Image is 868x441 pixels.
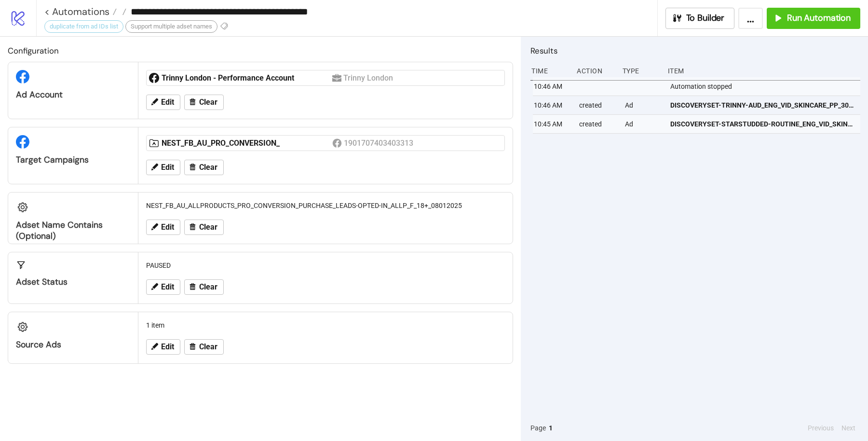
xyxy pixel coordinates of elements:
[199,223,217,232] span: Clear
[530,44,860,57] h2: Results
[670,119,856,129] span: DISCOVERYSET-STARSTUDDED-ROUTINE_ENG_VID_SKINCARE_PP_25032025_CC_None_None_TL_
[199,163,217,172] span: Clear
[146,339,180,355] button: Edit
[578,115,617,133] div: created
[670,100,856,110] span: DISCOVERYSET-TRINNY-AUD_ENG_VID_SKINCARE_PP_30012025_CC_SC7_USP9_TL_
[16,154,130,165] div: Target Campaigns
[184,220,224,235] button: Clear
[343,72,395,84] div: Trinny London
[533,77,571,96] div: 10:46 AM
[546,423,556,433] button: 1
[199,98,217,107] span: Clear
[161,98,174,107] span: Edit
[624,115,663,133] div: Ad
[576,62,614,80] div: Action
[533,115,571,133] div: 10:45 AM
[16,339,130,350] div: Source Ads
[146,95,180,110] button: Edit
[184,339,224,355] button: Clear
[344,137,415,149] div: 1901707403403313
[125,20,217,33] div: Support multiple adset names
[161,223,174,232] span: Edit
[8,44,513,57] h2: Configuration
[530,62,569,80] div: Time
[146,220,180,235] button: Edit
[161,343,174,351] span: Edit
[146,279,180,295] button: Edit
[142,256,509,275] div: PAUSED
[161,283,174,291] span: Edit
[669,77,863,96] div: Automation stopped
[805,423,837,433] button: Previous
[533,96,571,114] div: 10:46 AM
[686,13,725,24] span: To Builder
[162,73,332,83] div: Trinny London - Performance Account
[16,276,130,288] div: Adset Status
[670,96,856,114] a: DISCOVERYSET-TRINNY-AUD_ENG_VID_SKINCARE_PP_30012025_CC_SC7_USP9_TL_
[146,160,180,175] button: Edit
[184,279,224,295] button: Clear
[142,316,509,334] div: 1 item
[738,8,763,29] button: ...
[622,62,660,80] div: Type
[839,423,858,433] button: Next
[44,7,117,16] a: < Automations
[44,20,123,33] div: duplicate from ad IDs list
[184,160,224,175] button: Clear
[787,13,851,24] span: Run Automation
[142,196,509,215] div: NEST_FB_AU_ALLPRODUCTS_PRO_CONVERSION_PURCHASE_LEADS-OPTED-IN_ALLP_F_18+_08012025
[530,423,546,433] span: Page
[184,95,224,110] button: Clear
[16,89,130,100] div: Ad Account
[199,283,217,291] span: Clear
[161,163,174,172] span: Edit
[199,343,217,351] span: Clear
[667,62,860,80] div: Item
[665,8,735,29] button: To Builder
[16,220,130,242] div: Adset Name contains (optional)
[670,115,856,133] a: DISCOVERYSET-STARSTUDDED-ROUTINE_ENG_VID_SKINCARE_PP_25032025_CC_None_None_TL_
[767,8,860,29] button: Run Automation
[162,138,332,149] div: NEST_FB_AU_PRO_CONVERSION_
[624,96,663,114] div: Ad
[578,96,617,114] div: created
